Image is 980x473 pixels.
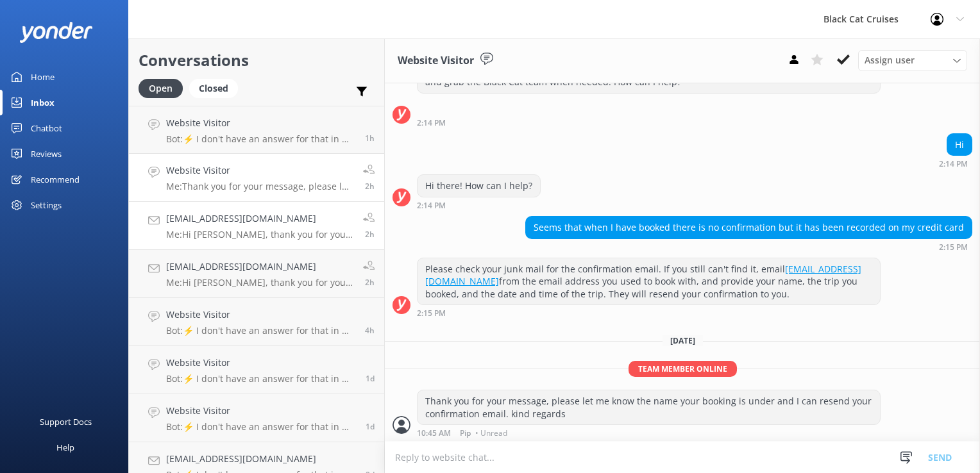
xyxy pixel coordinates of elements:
[365,181,375,192] span: Aug 30 2025 10:45am (UTC +12:00) Pacific/Auckland
[939,159,972,168] div: Aug 27 2025 02:14pm (UTC +12:00) Pacific/Auckland
[939,160,968,168] strong: 2:14 PM
[129,154,384,202] a: Website VisitorMe:Thank you for your message, please let me know the name your booking is under a...
[166,116,355,130] h4: Website Visitor
[40,409,92,435] div: Support Docs
[166,181,353,192] p: Me: Thank you for your message, please let me know the name your booking is under and I can resen...
[129,346,384,394] a: Website VisitorBot:⚡ I don't have an answer for that in my knowledge base. Please try and rephras...
[166,421,356,433] p: Bot: ⚡ I don't have an answer for that in my knowledge base. Please try and rephrase your questio...
[629,361,737,377] span: Team member online
[31,167,80,192] div: Recommend
[166,163,353,178] h4: Website Visitor
[129,298,384,346] a: Website VisitorBot:⚡ I don't have an answer for that in my knowledge base. Please try and rephras...
[417,118,881,127] div: Aug 27 2025 02:14pm (UTC +12:00) Pacific/Auckland
[365,277,375,288] span: Aug 30 2025 10:42am (UTC +12:00) Pacific/Auckland
[526,217,972,238] div: Seems that when I have booked there is no confirmation but it has been recorded on my credit card
[31,90,55,115] div: Inbox
[947,134,972,156] div: Hi
[166,260,353,274] h4: [EMAIL_ADDRESS][DOMAIN_NAME]
[189,81,244,95] a: Closed
[417,428,881,437] div: Aug 30 2025 10:45am (UTC +12:00) Pacific/Auckland
[939,244,968,251] strong: 2:15 PM
[56,435,74,460] div: Help
[417,310,446,317] strong: 2:15 PM
[858,50,967,71] div: Assign User
[166,133,355,145] p: Bot: ⚡ I don't have an answer for that in my knowledge base. Please try and rephrase your questio...
[166,356,356,370] h4: Website Visitor
[418,258,880,305] div: Please check your junk mail for the confirmation email. If you still can't find it, email from th...
[398,53,474,69] h3: Website Visitor
[166,404,356,418] h4: Website Visitor
[19,22,93,43] img: yonder-white-logo.png
[166,308,355,322] h4: Website Visitor
[166,277,353,288] p: Me: Hi [PERSON_NAME], thank you for your message and expression of interest in employment. I am n...
[129,106,384,154] a: Website VisitorBot:⚡ I don't have an answer for that in my knowledge base. Please try and rephras...
[418,175,540,197] div: Hi there! How can I help?
[139,48,375,72] h2: Conversations
[865,53,915,67] span: Assign user
[129,202,384,250] a: [EMAIL_ADDRESS][DOMAIN_NAME]Me:Hi [PERSON_NAME], thank you for your message and I have replied to...
[663,335,703,346] span: [DATE]
[139,79,183,98] div: Open
[129,250,384,298] a: [EMAIL_ADDRESS][DOMAIN_NAME]Me:Hi [PERSON_NAME], thank you for your message and expression of int...
[166,212,353,226] h4: [EMAIL_ADDRESS][DOMAIN_NAME]
[417,119,446,127] strong: 2:14 PM
[189,79,238,98] div: Closed
[31,64,55,90] div: Home
[166,373,356,385] p: Bot: ⚡ I don't have an answer for that in my knowledge base. Please try and rephrase your questio...
[365,133,375,144] span: Aug 30 2025 11:29am (UTC +12:00) Pacific/Auckland
[166,325,355,336] p: Bot: ⚡ I don't have an answer for that in my knowledge base. Please try and rephrase your questio...
[129,394,384,442] a: Website VisitorBot:⚡ I don't have an answer for that in my knowledge base. Please try and rephras...
[139,81,189,95] a: Open
[366,421,375,432] span: Aug 28 2025 02:40pm (UTC +12:00) Pacific/Auckland
[366,373,375,384] span: Aug 28 2025 10:44pm (UTC +12:00) Pacific/Auckland
[365,229,375,240] span: Aug 30 2025 10:43am (UTC +12:00) Pacific/Auckland
[417,202,446,210] strong: 2:14 PM
[31,141,62,167] div: Reviews
[417,308,881,317] div: Aug 27 2025 02:15pm (UTC +12:00) Pacific/Auckland
[418,390,880,424] div: Thank you for your message, please let me know the name your booking is under and I can resend yo...
[365,325,375,336] span: Aug 30 2025 08:06am (UTC +12:00) Pacific/Auckland
[166,452,356,466] h4: [EMAIL_ADDRESS][DOMAIN_NAME]
[31,115,62,141] div: Chatbot
[31,192,62,218] div: Settings
[417,201,541,210] div: Aug 27 2025 02:14pm (UTC +12:00) Pacific/Auckland
[166,229,353,240] p: Me: Hi [PERSON_NAME], thank you for your message and I have replied to your email with our discou...
[425,263,861,288] a: [EMAIL_ADDRESS][DOMAIN_NAME]
[475,429,507,437] span: • Unread
[525,242,972,251] div: Aug 27 2025 02:15pm (UTC +12:00) Pacific/Auckland
[417,429,451,437] strong: 10:45 AM
[460,429,471,437] span: Pip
